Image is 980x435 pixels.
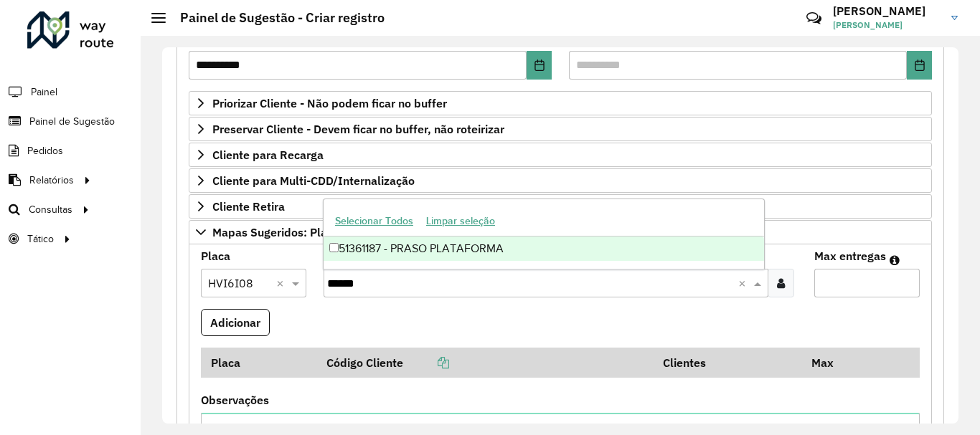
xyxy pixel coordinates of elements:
[29,114,115,129] span: Painel de Sugestão
[212,201,285,212] span: Cliente Retira
[189,194,932,219] a: Cliente Retira
[31,85,57,100] span: Painel
[527,51,552,80] button: Choose Date
[201,348,317,378] th: Placa
[653,348,801,378] th: Clientes
[212,97,447,109] span: Priorizar Cliente - Não podem ficar no buffer
[212,123,504,135] span: Preservar Cliente - Devem ficar no buffer, não roteirizar
[738,274,750,292] span: Clear all
[276,274,288,292] span: Clear all
[189,91,932,115] a: Priorizar Cliente - Não podem ficar no buffer
[801,348,859,378] th: Max
[317,348,654,378] th: Código Cliente
[201,391,269,408] label: Observações
[329,210,420,232] button: Selecionar Todos
[324,236,764,261] div: 51361187 - PRASO PLATAFORMA
[403,355,449,370] a: Copiar
[420,210,501,232] button: Limpar seleção
[814,247,886,264] label: Max entregas
[833,19,941,32] span: [PERSON_NAME]
[189,220,932,244] a: Mapas Sugeridos: Placa-Cliente
[323,199,765,269] ng-dropdown-panel: Options list
[189,143,932,167] a: Cliente para Recarga
[907,51,932,80] button: Choose Date
[27,231,54,247] span: Tático
[189,168,932,193] a: Cliente para Multi-CDD/Internalização
[29,202,72,217] span: Consultas
[29,173,74,188] span: Relatórios
[833,4,941,18] h3: [PERSON_NAME]
[189,117,932,141] a: Preservar Cliente - Devem ficar no buffer, não roteirizar
[201,247,230,264] label: Placa
[212,149,324,161] span: Cliente para Recarga
[212,175,415,186] span: Cliente para Multi-CDD/Internalização
[201,309,270,336] button: Adicionar
[212,226,381,238] span: Mapas Sugeridos: Placa-Cliente
[27,143,63,158] span: Pedidos
[166,10,385,26] h2: Painel de Sugestão - Criar registro
[798,3,829,34] a: Contato Rápido
[890,254,900,266] em: Máximo de clientes que serão colocados na mesma rota com os clientes informados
